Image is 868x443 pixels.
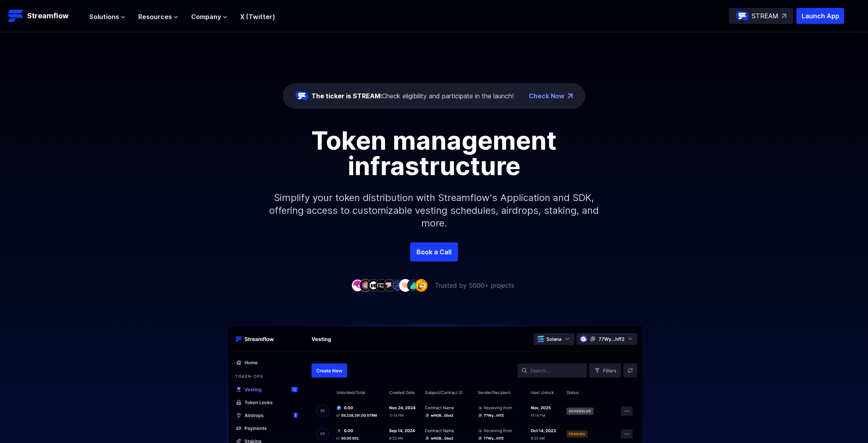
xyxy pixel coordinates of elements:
[191,12,227,21] button: Company
[89,12,125,21] button: Solutions
[295,90,308,102] img: streamflow-logo-circle.png
[263,179,605,242] p: Simplify your token distribution with Streamflow's Application and SDK, offering access to custom...
[8,8,81,24] a: Streamflow
[27,10,68,21] p: Streamflow
[729,8,793,24] a: STREAM
[240,13,275,21] a: X (Twitter)
[367,279,380,291] img: company-3
[407,279,420,291] img: company-8
[351,279,364,291] img: company-1
[311,92,382,100] span: The ticker is STREAM:
[752,11,778,21] p: STREAM
[255,128,613,179] h1: Token management infrastructure
[138,12,178,21] button: Resources
[399,279,412,291] img: company-7
[191,12,221,21] span: Company
[391,279,404,291] img: company-6
[8,8,24,24] img: Streamflow Logo
[410,242,458,262] a: Book a Call
[736,10,749,22] img: streamflow-logo-circle.png
[568,94,573,98] img: top-right-arrow.png
[383,279,396,291] img: company-5
[311,91,514,101] div: Check eligibility and participate in the launch!
[782,14,786,18] img: top-right-arrow.svg
[435,281,514,290] p: Trusted by 5000+ projects
[415,279,428,291] img: company-9
[529,91,565,101] a: Check Now
[796,8,844,24] button: Launch App
[138,12,172,21] span: Resources
[89,12,119,21] span: Solutions
[359,279,372,291] img: company-2
[375,279,388,291] img: company-4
